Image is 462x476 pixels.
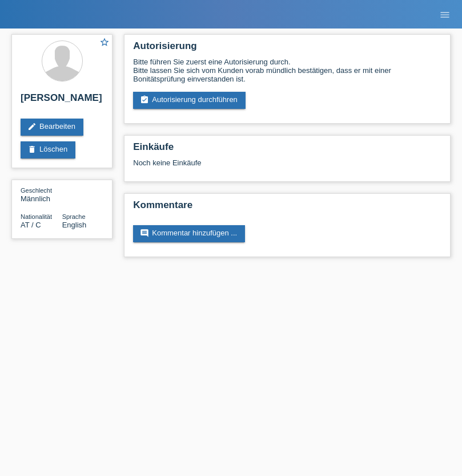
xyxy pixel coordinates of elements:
[133,58,441,83] div: Bitte führen Sie zuerst eine Autorisierung durch. Bitte lassen Sie sich vom Kunden vorab mündlich...
[133,141,441,158] h2: Einkäufe
[439,9,451,21] i: menu
[21,119,83,136] a: editBearbeiten
[21,141,75,158] a: deleteLöschen
[433,11,456,18] a: menu
[21,186,62,203] div: Männlich
[21,187,52,194] span: Geschlecht
[21,92,103,109] h2: [PERSON_NAME]
[21,221,41,229] span: Österreich / C / 12.12.2011
[133,92,246,109] a: assignment_turned_inAutorisierung durchführen
[62,213,86,220] span: Sprache
[140,95,149,104] i: assignment_turned_in
[133,158,441,176] div: Noch keine Einkäufe
[99,37,110,47] i: star_border
[133,225,245,242] a: commentKommentar hinzufügen ...
[27,122,37,131] i: edit
[27,145,37,154] i: delete
[140,229,149,238] i: comment
[99,37,110,49] a: star_border
[133,200,441,217] h2: Kommentare
[62,221,87,229] span: English
[133,40,441,58] h2: Autorisierung
[21,213,52,220] span: Nationalität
